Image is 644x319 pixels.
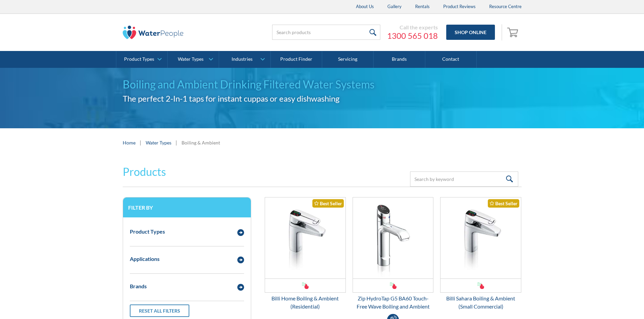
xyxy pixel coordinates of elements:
h2: Products [123,164,166,180]
a: Billi Sahara Boiling & Ambient (Small Commercial)Best SellerBilli Sahara Boiling & Ambient (Small... [440,197,521,311]
h2: The perfect 2-In-1 taps for instant cuppas or easy dishwashing [123,92,522,105]
a: Billi Home Boiling & Ambient (Residential)Best SellerBilli Home Boiling & Ambient (Residential) [265,197,346,311]
input: Search products [272,25,380,40]
a: Reset all filters [130,304,189,317]
div: Best Seller [488,199,519,208]
div: Best Seller [312,199,344,208]
div: Brands [130,282,147,290]
img: Billi Home Boiling & Ambient (Residential) [265,197,345,278]
div: | [175,138,178,147]
a: Shop Online [446,25,495,40]
a: Zip HydroTap G5 BA60 Touch-Free Wave Boiling and AmbientZip HydroTap G5 BA60 Touch-Free Wave Boil... [353,197,434,311]
a: Servicing [322,51,374,68]
a: Water Types [168,51,219,68]
a: Contact [425,51,477,68]
a: Brands [374,51,425,68]
div: Water Types [178,56,204,62]
img: The Water People [123,26,184,39]
div: | [139,138,142,147]
div: Call the experts [387,24,438,31]
div: Applications [130,255,160,263]
a: Product Finder [271,51,322,68]
a: Water Types [146,139,171,146]
div: Boiling & Ambient [182,139,220,146]
img: Billi Sahara Boiling & Ambient (Small Commercial) [440,197,521,278]
div: Zip HydroTap G5 BA60 Touch-Free Wave Boiling and Ambient [353,294,434,311]
div: Billi Home Boiling & Ambient (Residential) [265,294,346,311]
div: Product Types [124,56,154,62]
img: Zip HydroTap G5 BA60 Touch-Free Wave Boiling and Ambient [353,197,433,278]
div: Product Types [130,228,165,236]
img: shopping cart [507,27,520,37]
a: Industries [219,51,270,68]
div: Billi Sahara Boiling & Ambient (Small Commercial) [440,294,521,311]
h3: Filter by [128,204,246,211]
a: Home [123,139,136,146]
div: Industries [232,56,253,62]
a: Open cart [505,24,522,41]
a: 1300 565 018 [387,31,438,41]
h1: Boiling and Ambient Drinking Filtered Water Systems [123,76,522,92]
a: Product Types [116,51,167,68]
input: Search by keyword [410,171,518,187]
